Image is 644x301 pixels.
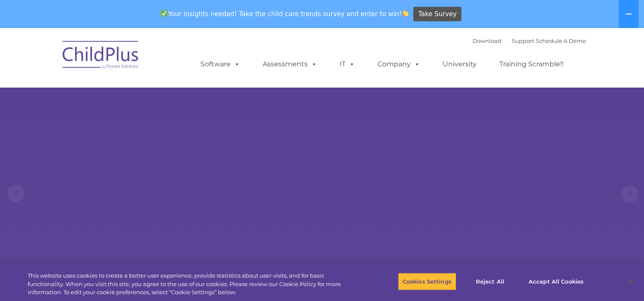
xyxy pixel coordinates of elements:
[161,10,167,17] img: ✅
[192,56,249,73] a: Software
[398,273,456,290] button: Cookies Settings
[491,56,572,73] a: Training Scramble!!
[418,7,457,22] span: Take Survey
[402,10,409,17] img: 👏
[28,272,354,297] div: This website uses cookies to create a better user experience, provide statistics about user visit...
[254,56,326,73] a: Assessments
[524,273,588,290] button: Accept All Cookies
[472,37,501,44] a: Download
[512,37,534,44] a: Support
[621,272,640,291] button: Close
[464,273,517,290] button: Reject All
[536,37,586,44] a: Schedule A Demo
[331,56,364,73] a: IT
[58,35,143,77] img: ChildPlus by Procare Solutions
[472,37,586,44] font: |
[413,7,461,22] a: Take Survey
[369,56,429,73] a: Company
[157,6,412,22] span: Your insights needed! Take the child care trends survey and enter to win!
[434,56,485,73] a: University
